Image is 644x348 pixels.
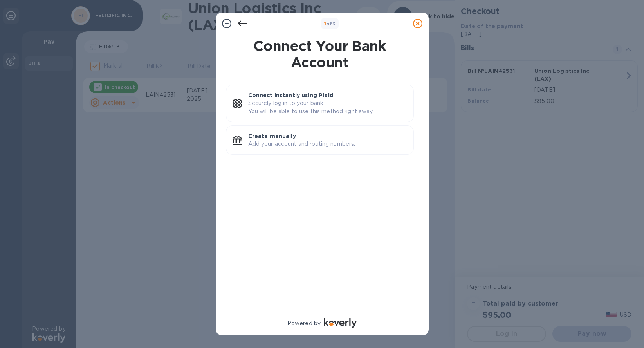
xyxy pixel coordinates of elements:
span: 1 [324,21,326,27]
p: Create manually [248,132,407,140]
img: Logo [324,318,357,328]
p: Powered by [287,319,321,328]
b: of 3 [324,21,336,27]
h1: Connect Your Bank Account [223,38,417,71]
p: Add your account and routing numbers. [248,140,407,148]
p: Connect instantly using Plaid [248,91,407,99]
p: Securely log in to your bank. You will be able to use this method right away. [248,99,407,116]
